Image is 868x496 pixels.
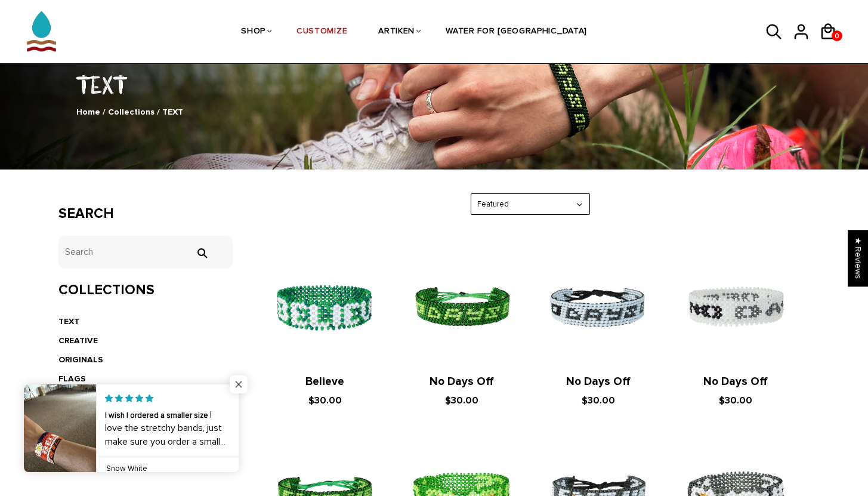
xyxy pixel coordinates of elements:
a: 0 [832,30,842,41]
a: Collections [108,107,155,117]
a: CUSTOMIZE [296,1,347,64]
span: Close popup widget [230,375,248,393]
input: Search [190,248,214,258]
span: $30.00 [308,395,342,406]
span: / [103,107,106,117]
a: Home [76,107,100,117]
h3: Search [58,205,233,223]
a: WATER FOR [GEOGRAPHIC_DATA] [446,1,587,64]
a: CREATIVE [58,335,98,346]
span: $30.00 [582,395,615,406]
span: TEXT [162,107,183,117]
h3: Collections [58,282,233,299]
div: Click to open Judge.me floating reviews tab [848,230,868,286]
a: No Days Off [430,375,494,389]
h1: TEXT [58,68,810,100]
a: Believe [305,375,344,389]
a: ARTIKEN [378,1,415,64]
a: No Days Off [566,375,631,389]
a: No Days Off [703,375,768,389]
a: FLAGS [58,374,86,384]
span: $30.00 [445,395,478,406]
a: ORIGINALS [58,355,103,365]
span: 0 [832,29,842,44]
span: / [157,107,160,117]
input: Search [58,236,233,269]
a: SHOP [241,1,265,64]
span: $30.00 [719,395,752,406]
a: TEXT [58,316,79,326]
